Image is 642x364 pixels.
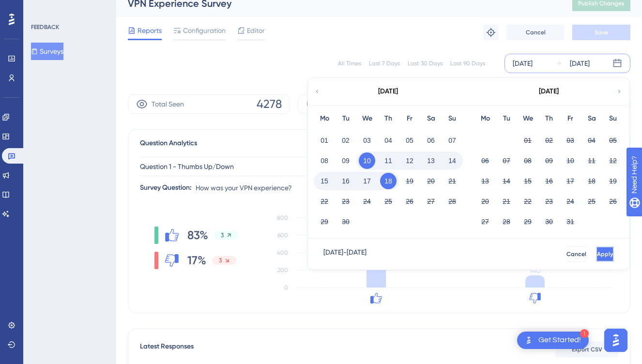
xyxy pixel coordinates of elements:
[560,113,581,124] div: Fr
[337,152,354,169] button: 09
[498,213,515,230] button: 28
[566,250,586,258] span: Cancel
[562,173,579,189] button: 17
[602,113,624,124] div: Su
[583,173,600,189] button: 18
[378,113,399,124] div: Th
[183,25,226,36] span: Configuration
[31,23,59,31] div: FEEDBACK
[555,342,618,357] button: Export CSV
[277,214,288,221] tspan: 800
[380,193,397,210] button: 25
[541,132,557,149] button: 02
[583,193,600,210] button: 25
[498,152,515,169] button: 07
[572,25,630,40] button: Save
[496,113,517,124] div: Tu
[257,96,282,112] span: 4278
[583,132,600,149] button: 04
[562,193,579,210] button: 24
[23,2,61,14] span: Need Help?
[316,152,333,169] button: 08
[444,152,460,169] button: 14
[541,173,557,189] button: 16
[277,267,288,273] tspan: 200
[338,60,361,67] div: All Times
[520,152,536,169] button: 08
[520,132,536,149] button: 01
[369,60,400,67] div: Last 7 Days
[539,86,559,97] div: [DATE]
[187,253,206,268] span: 17%
[138,25,162,36] span: Reports
[529,266,541,275] tspan: 140
[520,213,536,230] button: 29
[335,113,356,124] div: Tu
[580,329,589,338] div: 1
[423,132,439,149] button: 06
[605,173,621,189] button: 19
[477,213,493,230] button: 27
[444,132,460,149] button: 07
[196,182,292,194] span: How was your VPN experience?
[380,132,397,149] button: 04
[378,86,398,97] div: [DATE]
[380,173,397,189] button: 18
[513,58,533,69] div: [DATE]
[523,334,535,346] img: launcher-image-alternative-text
[538,113,560,124] div: Th
[541,152,557,169] button: 09
[359,173,375,189] button: 17
[562,213,579,230] button: 31
[562,152,579,169] button: 10
[474,113,496,124] div: Mo
[423,193,439,210] button: 27
[247,25,265,36] span: Editor
[520,193,536,210] button: 22
[284,284,288,291] tspan: 0
[140,182,192,194] div: Survey Question:
[597,250,613,258] span: Apply
[477,173,493,189] button: 13
[541,193,557,210] button: 23
[221,231,224,239] span: 3
[605,132,621,149] button: 05
[277,249,288,256] tspan: 400
[401,152,418,169] button: 12
[605,193,621,210] button: 26
[337,132,354,149] button: 02
[517,332,589,349] div: Open Get Started! checklist, remaining modules: 1
[316,132,333,149] button: 01
[444,193,460,210] button: 28
[526,29,546,36] span: Cancel
[219,257,222,264] span: 3
[277,232,288,239] tspan: 600
[605,152,621,169] button: 12
[444,173,460,189] button: 21
[356,113,378,124] div: We
[380,152,397,169] button: 11
[442,113,463,124] div: Su
[562,132,579,149] button: 03
[517,113,538,124] div: We
[477,193,493,210] button: 20
[596,246,614,262] button: Apply
[423,173,439,189] button: 20
[498,193,515,210] button: 21
[541,213,557,230] button: 30
[140,137,197,149] span: Question Analytics
[337,193,354,210] button: 23
[140,341,194,358] span: Latest Responses
[316,213,333,230] button: 29
[420,113,442,124] div: Sa
[316,193,333,210] button: 22
[401,132,418,149] button: 05
[401,173,418,189] button: 19
[31,43,63,60] button: Surveys
[187,227,208,243] span: 83%
[408,60,443,67] div: Last 30 Days
[401,193,418,210] button: 26
[566,246,586,262] button: Cancel
[314,113,335,124] div: Mo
